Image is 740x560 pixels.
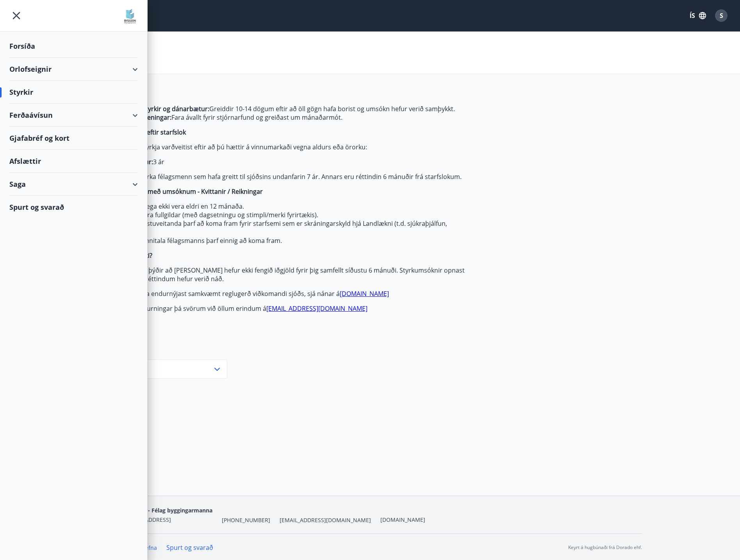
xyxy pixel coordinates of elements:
li: Þurfa að vera fullgildar (með dagsetningu og stimpli/merki fyrirtækis). [114,211,467,219]
span: [EMAIL_ADDRESS][DOMAIN_NAME] [280,516,371,524]
a: [DOMAIN_NAME] [380,516,425,523]
div: Ferðaávísun [9,104,138,127]
p: Keyrt á hugbúnaði frá Dorado ehf. [568,544,642,551]
li: Nafn þjónustuveitanda þarf að koma fram fyrir starfsemi sem er skráningarskyld hjá Landlækni (t.d... [114,219,467,236]
li: Fara ávallt fyrir stjórnarfund og greiðast um mánaðarmót. [114,113,467,122]
button: S [712,6,731,25]
a: [EMAIL_ADDRESS][DOMAIN_NAME] [266,304,367,313]
label: Flokkur [98,350,227,358]
p: Þetta á við um virka félagsmenn sem hafa greitt til sjóðsins undanfarin 7 ár. Annars eru réttindi... [98,172,467,181]
p: Ef þú ert með spurningar þá svörum við öllum erindum á [98,304,467,313]
div: Gjafabréf og kort [9,127,138,150]
span: BYGGIÐN - Félag byggingarmanna [121,507,212,514]
a: Spurt og svarað [166,543,213,552]
div: Spurt og svarað [9,196,138,218]
li: Kvittanir mega ekki vera eldri en 12 mánaða. [114,202,467,211]
li: Nafn og kennitala félagsmanns þarf einnig að koma fram. [114,236,467,245]
div: Orlofseignir [9,58,138,81]
span: S [720,11,723,20]
a: [DOMAIN_NAME] [340,289,389,298]
li: Greiddir 10-14 dögum eftir að öll gögn hafa borist og umsókn hefur verið samþykkt. [114,105,467,113]
strong: Almennir styrkir og dánarbætur: [114,105,209,113]
p: Réttindi til styrkja endurnýjast samkvæmt reglugerð viðkomandi sjóðs, sjá nánar á [98,289,467,298]
span: [PHONE_NUMBER] [222,516,270,524]
div: Styrkir [9,81,138,104]
strong: Gögn / Fylgiskjöl með umsóknum - Kvittanir / Reikningar [98,187,263,196]
div: Saga [9,173,138,196]
p: [PERSON_NAME] þýðir að [PERSON_NAME] hefur ekki fengið iðgjöld fyrir þig samfellt síðustu 6 mánuð... [98,266,467,283]
button: menu [9,9,23,23]
strong: Réttur til styrkja eftir starfslok [98,128,186,136]
button: ÍS [685,9,710,23]
img: union_logo [122,9,138,24]
p: Réttur þinn til styrkja varðveitist eftir að þú hættir á vinnumarkaði vegna aldurs eða örorku: [98,143,467,151]
div: Afslættir [9,150,138,173]
li: 3 ár [114,158,467,166]
div: Forsíða [9,35,138,58]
